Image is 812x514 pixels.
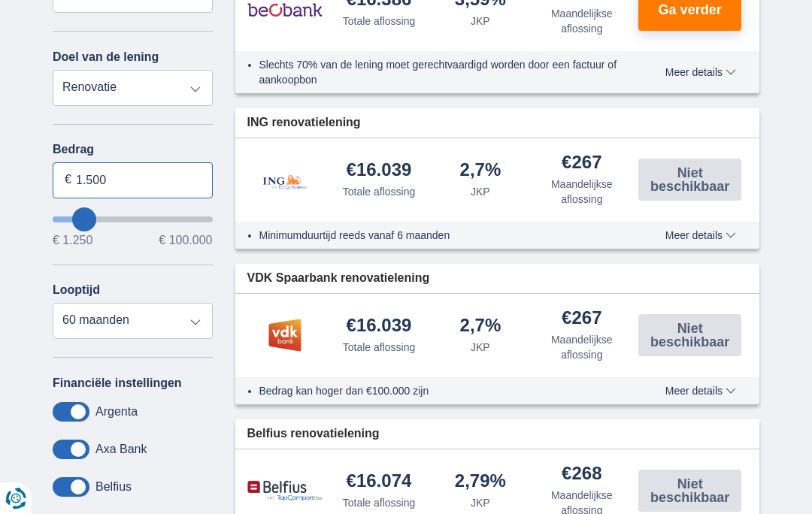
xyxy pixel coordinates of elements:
[53,216,213,222] input: wantToBorrow
[471,495,490,510] div: JKP
[460,316,501,337] div: 2,7%
[347,161,412,181] div: €16.039
[347,316,412,337] div: €16.039
[259,383,633,398] li: Bedrag kan hoger dan €100.000 zijn
[95,443,147,456] label: Axa Bank
[665,67,736,77] span: Meer details
[638,470,741,512] button: Niet beschikbaar
[343,184,416,199] div: Totale aflossing
[247,316,323,354] img: product.pl.alt VDK bank
[347,472,412,492] div: €16.074
[247,480,323,502] img: product.pl.alt Belfius
[159,234,212,246] span: € 100.000
[654,385,747,397] button: Meer details
[247,155,323,205] img: product.pl.alt ING
[537,177,626,207] div: Maandelijkse aflossing
[562,153,601,174] div: €267
[460,161,501,181] div: 2,7%
[53,283,100,297] label: Looptijd
[471,184,490,199] div: JKP
[643,322,737,349] span: Niet beschikbaar
[665,230,736,240] span: Meer details
[654,66,747,78] button: Meer details
[659,3,722,17] span: Ga verder
[95,480,132,494] label: Belfius
[343,340,416,355] div: Totale aflossing
[247,114,361,132] span: ING renovatielening
[643,166,737,193] span: Niet beschikbaar
[537,332,626,362] div: Maandelijkse aflossing
[654,229,747,241] button: Meer details
[638,314,741,356] button: Niet beschikbaar
[471,340,490,355] div: JKP
[343,14,416,29] div: Totale aflossing
[247,270,430,287] span: VDK Spaarbank renovatielening
[455,472,506,492] div: 2,79%
[562,309,601,329] div: €267
[537,6,626,36] div: Maandelijkse aflossing
[53,143,213,156] label: Bedrag
[65,171,71,189] span: €
[95,405,138,419] label: Argenta
[638,159,741,201] button: Niet beschikbaar
[53,50,159,64] label: Doel van de lening
[259,57,633,87] li: Slechts 70% van de lening moet gerechtvaardigd worden door een factuur of aankoopbon
[471,14,490,29] div: JKP
[562,464,601,485] div: €268
[247,425,380,443] span: Belfius renovatielening
[643,477,737,504] span: Niet beschikbaar
[259,228,633,243] li: Minimumduurtijd reeds vanaf 6 maanden
[53,234,92,246] span: € 1.250
[665,385,736,396] span: Meer details
[53,376,182,390] label: Financiële instellingen
[343,495,416,510] div: Totale aflossing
